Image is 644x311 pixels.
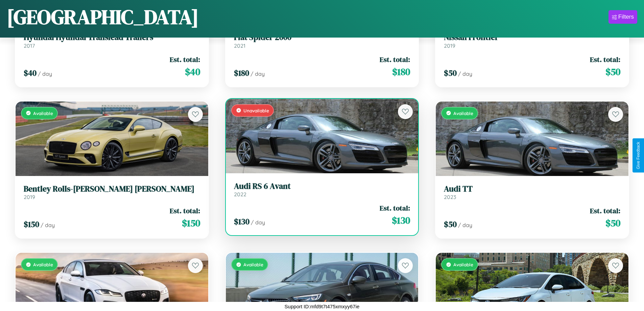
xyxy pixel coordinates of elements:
[24,184,200,201] a: Bentley Rolls-[PERSON_NAME] [PERSON_NAME]2019
[24,219,39,230] span: $ 150
[243,108,269,113] span: Unavailable
[234,216,249,227] span: $ 130
[636,142,641,169] div: Give Feedback
[41,222,55,228] span: / day
[444,32,620,49] a: Nissan Frontier2019
[182,216,200,230] span: $ 150
[380,203,410,213] span: Est. total:
[618,14,634,20] div: Filters
[234,191,246,198] span: 2022
[7,3,199,31] h1: [GEOGRAPHIC_DATA]
[243,262,263,267] span: Available
[444,219,457,230] span: $ 50
[234,42,245,49] span: 2021
[234,32,410,49] a: Fiat Spider 20002021
[24,184,200,194] h3: Bentley Rolls-[PERSON_NAME] [PERSON_NAME]
[24,194,35,200] span: 2019
[444,184,620,201] a: Audi TT2023
[392,65,410,79] span: $ 180
[38,70,52,77] span: / day
[24,67,37,79] span: $ 40
[24,42,35,49] span: 2017
[605,216,620,230] span: $ 50
[380,54,410,64] span: Est. total:
[33,110,53,116] span: Available
[234,181,410,198] a: Audi RS 6 Avant2022
[234,32,410,42] h3: Fiat Spider 2000
[185,65,200,79] span: $ 40
[234,181,410,191] h3: Audi RS 6 Avant
[234,67,249,79] span: $ 180
[444,194,456,200] span: 2023
[24,32,200,49] a: Hyundai Hyundai Translead Trailers2017
[458,222,472,228] span: / day
[33,262,53,267] span: Available
[605,65,620,79] span: $ 50
[251,70,265,77] span: / day
[444,67,457,79] span: $ 50
[392,214,410,227] span: $ 130
[170,54,200,64] span: Est. total:
[453,262,473,267] span: Available
[170,206,200,216] span: Est. total:
[24,32,200,42] h3: Hyundai Hyundai Translead Trailers
[251,219,265,226] span: / day
[590,54,620,64] span: Est. total:
[444,42,455,49] span: 2019
[609,10,637,24] button: Filters
[453,110,473,116] span: Available
[285,302,360,311] p: Support ID: mfd9t7t475xmxyy67ie
[458,70,472,77] span: / day
[444,184,620,194] h3: Audi TT
[444,32,620,42] h3: Nissan Frontier
[590,206,620,216] span: Est. total:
